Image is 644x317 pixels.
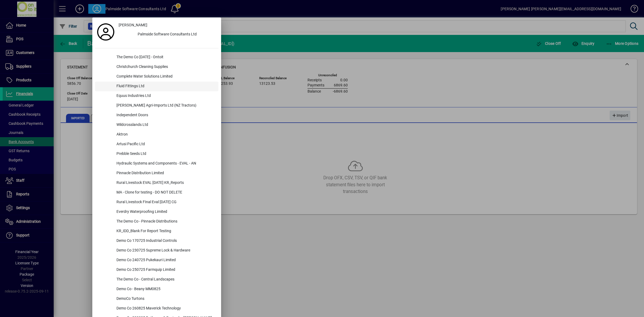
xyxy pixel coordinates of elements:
[116,30,218,39] button: Palmside Software Consultants Ltd
[95,120,218,130] button: Wildcrosslands Ltd
[112,159,218,169] div: Hydraulic Systems and Components - EVAL - AN
[95,294,218,304] button: DemoCo Turtons
[95,236,218,246] button: Demo Co 170725 Industrial Controls
[112,275,218,285] div: The Demo Co - Central Landscapes
[95,53,218,62] button: The Demo Co [DATE] - Ontoit
[95,227,218,236] button: KR_IDD_Blank For Report Testing
[112,140,218,149] div: Artusi Pacific Ltd
[95,27,116,37] a: Profile
[112,120,218,130] div: Wildcrosslands Ltd
[112,246,218,256] div: Demo Co 230725 Supreme Lock & Hardware
[116,20,218,30] a: [PERSON_NAME]
[95,82,218,91] button: Fluid Fittings Ltd
[112,82,218,91] div: Fluid Fittings Ltd
[95,62,218,72] button: Christchurch Cleaning Supplies
[112,188,218,198] div: MA - Clone for testing - DO NOT DELETE
[95,304,218,314] button: Demo Co 260825 Maverick Technology
[95,198,218,207] button: Rural Livestock FInal Eval [DATE] CG
[112,53,218,62] div: The Demo Co [DATE] - Ontoit
[112,256,218,265] div: Demo Co 240725 Pukekauri Limited
[112,265,218,275] div: Demo Co 250725 Farmquip Limited
[112,62,218,72] div: Christchurch Cleaning Supplies
[112,198,218,207] div: Rural Livestock FInal Eval [DATE] CG
[95,178,218,188] button: Rural Livestock EVAL [DATE] KR_Reports
[112,304,218,314] div: Demo Co 260825 Maverick Technology
[112,207,218,217] div: Everdry Waterproofing Limited
[95,130,218,140] button: Aktron
[95,111,218,120] button: Independent Doors
[95,169,218,178] button: Pinnacle Distribution Limited
[95,159,218,169] button: Hydraulic Systems and Components - EVAL - AN
[112,72,218,82] div: Complete Water Solutions Limited
[112,91,218,101] div: Equus Industries Ltd
[95,149,218,159] button: Prebble Seeds Ltd
[95,101,218,111] button: [PERSON_NAME] Agri-Imports Ltd (NZ Tractors)
[112,169,218,178] div: Pinnacle Distribution Limited
[95,256,218,265] button: Demo Co 240725 Pukekauri Limited
[95,188,218,198] button: MA - Clone for testing - DO NOT DELETE
[112,285,218,294] div: Demo Co - Beany MM0825
[95,207,218,217] button: Everdry Waterproofing Limited
[95,217,218,227] button: The Demo Co - Pinnacle Distributions
[95,91,218,101] button: Equus Industries Ltd
[95,275,218,285] button: The Demo Co - Central Landscapes
[112,149,218,159] div: Prebble Seeds Ltd
[112,178,218,188] div: Rural Livestock EVAL [DATE] KR_Reports
[112,130,218,140] div: Aktron
[112,227,218,236] div: KR_IDD_Blank For Report Testing
[112,294,218,304] div: DemoCo Turtons
[95,265,218,275] button: Demo Co 250725 Farmquip Limited
[112,236,218,246] div: Demo Co 170725 Industrial Controls
[112,101,218,111] div: [PERSON_NAME] Agri-Imports Ltd (NZ Tractors)
[112,111,218,120] div: Independent Doors
[95,140,218,149] button: Artusi Pacific Ltd
[95,285,218,294] button: Demo Co - Beany MM0825
[95,72,218,82] button: Complete Water Solutions Limited
[112,217,218,227] div: The Demo Co - Pinnacle Distributions
[133,30,218,39] div: Palmside Software Consultants Ltd
[119,22,147,28] span: [PERSON_NAME]
[95,246,218,256] button: Demo Co 230725 Supreme Lock & Hardware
